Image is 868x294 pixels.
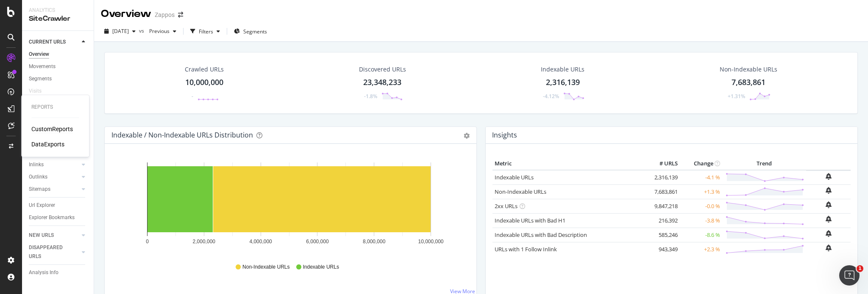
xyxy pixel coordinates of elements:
div: Reports [31,104,79,111]
div: Sitemaps [29,185,50,194]
div: Outlinks [29,173,47,181]
td: 7,683,861 [646,184,680,199]
a: Sitemaps [29,185,79,194]
th: # URLS [646,157,680,170]
div: bell-plus [826,245,832,251]
a: Url Explorer [29,201,88,210]
a: Visits [29,87,50,96]
a: Inlinks [29,160,79,169]
div: Overview [101,7,151,21]
a: DISAPPEARED URLS [29,243,79,261]
text: 2,000,000 [193,239,216,245]
div: Zappos [155,11,175,19]
div: 10,000,000 [185,77,223,88]
button: Previous [146,25,180,38]
div: CURRENT URLS [29,38,66,47]
div: bell-plus [826,216,832,223]
div: Non-Indexable URLs [720,65,777,74]
td: -3.8 % [680,213,722,228]
div: bell-plus [826,187,832,194]
div: Analytics [29,7,87,14]
span: Indexable URLs [303,264,339,271]
div: Crawled URLs [185,65,224,74]
div: DISAPPEARED URLS [29,243,72,261]
div: bell-plus [826,173,832,180]
span: Non-Indexable URLs [242,264,289,271]
div: -1.8% [364,93,377,100]
div: +1.31% [728,93,745,100]
td: 585,246 [646,228,680,242]
div: bell-plus [826,230,832,237]
div: Movements [29,62,56,71]
div: Filters [199,28,213,35]
div: Visits [29,87,42,96]
span: Previous [146,27,170,35]
div: Overview [29,50,49,59]
div: gear [464,133,470,139]
div: Inlinks [29,160,44,169]
text: 10,000,000 [418,239,443,245]
div: arrow-right-arrow-left [178,12,183,18]
div: Analysis Info [29,268,58,277]
text: 8,000,000 [363,239,386,245]
span: 2025 Sep. 15th [112,27,129,35]
td: +2.3 % [680,242,722,256]
td: +1.3 % [680,184,722,199]
span: 1 [857,265,863,272]
a: Segments [29,74,88,83]
h4: Insights [492,129,517,141]
button: Segments [231,25,270,38]
div: bell-plus [826,201,832,208]
div: SiteCrawler [29,14,87,24]
td: 216,392 [646,213,680,228]
a: CustomReports [31,125,73,133]
iframe: Intercom live chat [839,265,860,286]
div: 7,683,861 [732,77,765,88]
div: 23,348,233 [363,77,401,88]
a: NEW URLS [29,231,79,240]
div: 2,316,139 [546,77,580,88]
text: 4,000,000 [249,239,272,245]
a: Explorer Bookmarks [29,213,88,222]
td: 2,316,139 [646,170,680,185]
th: Trend [722,157,806,170]
th: Metric [492,157,646,170]
td: -4.1 % [680,170,722,185]
td: 9,847,218 [646,199,680,213]
td: -0.0 % [680,199,722,213]
div: Explorer Bookmarks [29,213,75,222]
button: [DATE] [101,25,139,38]
a: Indexable URLs [495,173,534,181]
div: Url Explorer [29,201,55,210]
td: -8.6 % [680,228,722,242]
a: Movements [29,62,88,71]
a: Indexable URLs with Bad H1 [495,217,565,224]
div: -4.12% [543,93,559,100]
a: Analysis Info [29,268,88,277]
a: Overview [29,50,88,59]
span: Segments [243,28,267,35]
div: Discovered URLs [359,65,406,74]
div: Indexable / Non-Indexable URLs Distribution [111,131,253,139]
th: Change [680,157,722,170]
span: vs [139,27,146,34]
svg: A chart. [111,157,467,256]
a: CURRENT URLS [29,38,79,47]
a: 2xx URLs [495,202,517,210]
text: 0 [146,239,149,245]
a: Outlinks [29,173,79,181]
a: Indexable URLs with Bad Description [495,231,587,239]
div: Segments [29,74,52,83]
div: - [192,93,193,100]
a: URLs with 1 Follow Inlink [495,245,557,253]
text: 6,000,000 [306,239,329,245]
a: Non-Indexable URLs [495,188,546,195]
button: Filters [187,25,223,38]
div: Indexable URLs [541,65,584,74]
td: 943,349 [646,242,680,256]
div: NEW URLS [29,231,54,240]
a: DataExports [31,140,64,148]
